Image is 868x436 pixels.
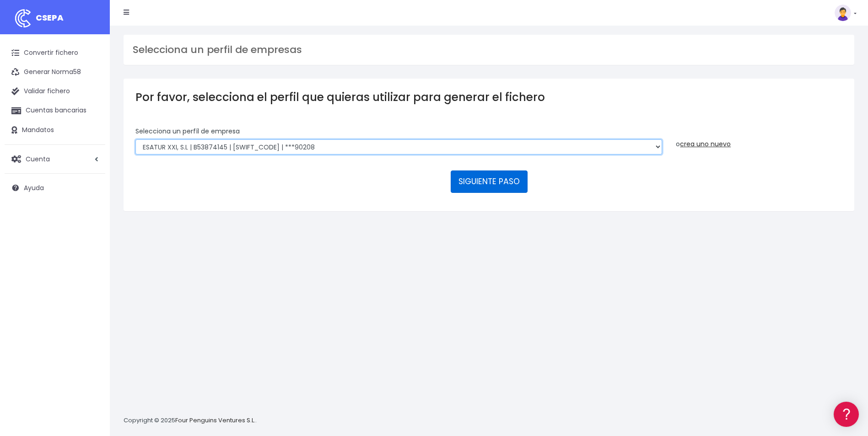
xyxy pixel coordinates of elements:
div: Convertir ficheros [9,101,174,110]
a: crea uno nuevo [680,139,731,149]
a: Validar fichero [5,82,105,101]
p: Copyright © 2025 . [124,416,257,425]
img: profile [835,5,851,21]
a: Generar Norma58 [5,63,105,82]
a: Cuentas bancarias [5,101,105,120]
a: Cuenta [5,149,105,169]
span: Ayuda [24,183,44,192]
a: Mandatos [5,121,105,140]
span: Cuenta [26,154,50,163]
a: Información general [9,78,174,92]
a: Formatos [9,116,174,130]
button: Contáctanos [9,245,174,261]
button: SIGUIENTE PASO [451,170,528,192]
h3: Selecciona un perfil de empresas [133,44,845,56]
span: CSEPA [36,12,64,23]
a: Videotutoriales [9,144,174,158]
a: POWERED BY ENCHANT [126,263,176,272]
a: API [9,234,174,248]
div: Información general [9,64,174,72]
a: Convertir fichero [5,43,105,63]
img: logo [11,7,34,30]
h3: Por favor, selecciona el perfil que quieras utilizar para generar el fichero [135,90,842,104]
div: Facturación [9,181,174,190]
a: General [9,196,174,210]
div: o [676,127,842,149]
a: Ayuda [5,178,105,197]
a: Four Penguins Ventures S.L. [175,416,255,425]
a: Perfiles de empresas [9,158,174,172]
div: Programadores [9,219,174,228]
a: Problemas habituales [9,130,174,144]
label: Selecciona un perfíl de empresa [135,127,240,136]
